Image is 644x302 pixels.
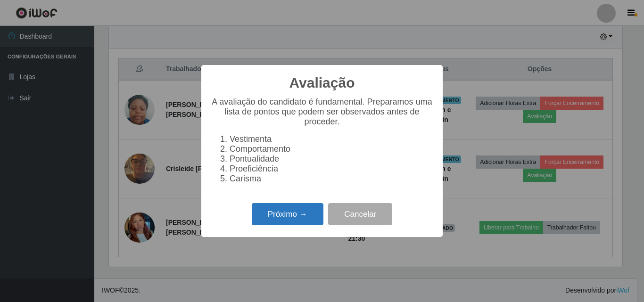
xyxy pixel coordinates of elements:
[230,174,433,184] li: Carisma
[230,154,433,164] li: Pontualidade
[211,97,433,127] p: A avaliação do candidato é fundamental. Preparamos uma lista de pontos que podem ser observados a...
[230,134,433,144] li: Vestimenta
[230,144,433,154] li: Comportamento
[328,203,392,225] button: Cancelar
[252,203,323,225] button: Próximo →
[230,164,433,174] li: Proeficiência
[289,74,355,91] h2: Avaliação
